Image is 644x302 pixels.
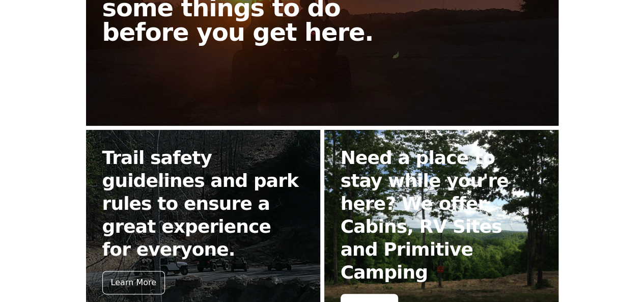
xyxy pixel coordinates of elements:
div: Learn More [102,271,165,294]
h2: Need a place to stay while you're here? We offer Cabins, RV Sites and Primitive Camping [341,146,542,284]
h2: Trail safety guidelines and park rules to ensure a great experience for everyone. [102,146,304,261]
